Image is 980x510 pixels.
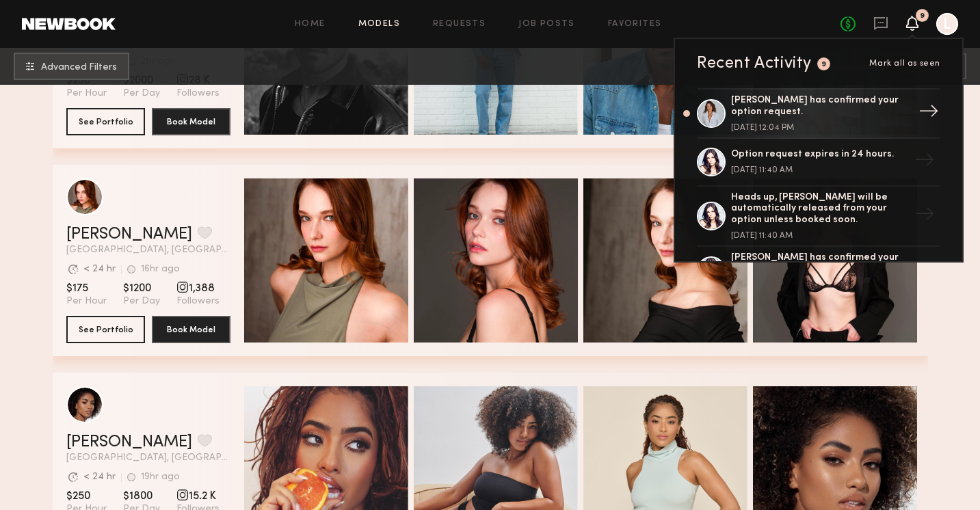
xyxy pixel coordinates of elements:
[697,88,940,139] a: [PERSON_NAME] has confirmed your option request.[DATE] 12:04 PM→
[697,55,812,72] div: Recent Activity
[909,253,940,288] div: →
[83,472,116,482] div: < 24 hr
[83,265,116,274] div: < 24 hr
[66,295,107,308] span: Per Hour
[176,489,220,503] span: 15.2 K
[66,434,192,451] a: [PERSON_NAME]
[141,265,180,274] div: 16hr ago
[141,472,180,482] div: 19hr ago
[123,295,160,308] span: Per Day
[731,149,909,161] div: Option request expires in 24 hours.
[66,489,107,503] span: $250
[731,192,909,226] div: Heads up, [PERSON_NAME] will be automatically released from your option unless booked soon.
[41,63,117,72] span: Advanced Filters
[608,20,662,29] a: Favorites
[152,108,230,135] button: Book Model
[66,453,230,463] span: [GEOGRAPHIC_DATA], [GEOGRAPHIC_DATA]
[123,88,160,100] span: Per Day
[176,88,220,100] span: Followers
[821,61,827,68] div: 9
[295,20,326,29] a: Home
[358,20,400,29] a: Models
[909,198,940,234] div: →
[433,20,486,29] a: Requests
[66,245,230,255] span: [GEOGRAPHIC_DATA], [GEOGRAPHIC_DATA]
[176,295,220,308] span: Followers
[731,252,909,276] div: [PERSON_NAME] has confirmed your option request.
[731,166,909,174] div: [DATE] 11:40 AM
[518,20,575,29] a: Job Posts
[936,13,958,35] a: L
[697,139,940,187] a: Option request expires in 24 hours.[DATE] 11:40 AM→
[66,88,107,100] span: Per Hour
[913,96,944,131] div: →
[176,282,220,295] span: 1,388
[152,316,230,343] button: Book Model
[909,144,940,180] div: →
[869,59,940,68] span: Mark all as seen
[14,53,129,80] button: Advanced Filters
[697,247,940,296] a: [PERSON_NAME] has confirmed your option request.→
[920,12,925,20] div: 9
[66,226,192,243] a: [PERSON_NAME]
[731,124,909,132] div: [DATE] 12:04 PM
[697,187,940,247] a: Heads up, [PERSON_NAME] will be automatically released from your option unless booked soon.[DATE]...
[66,316,145,343] button: See Portfolio
[66,108,145,135] button: See Portfolio
[123,282,160,295] span: $1200
[731,232,909,240] div: [DATE] 11:40 AM
[66,282,107,295] span: $175
[123,489,160,503] span: $1800
[731,95,909,118] div: [PERSON_NAME] has confirmed your option request.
